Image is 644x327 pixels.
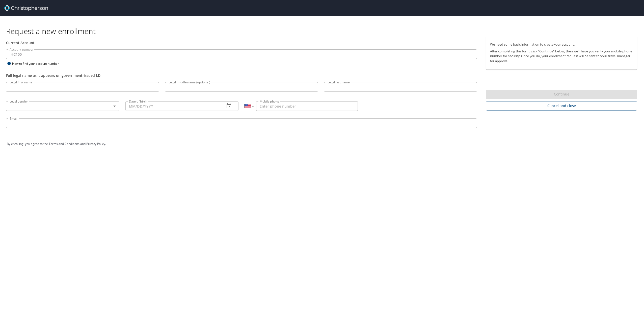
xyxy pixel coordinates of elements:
a: Terms and Conditions [49,142,79,146]
h1: Request a new enrollment [6,26,641,36]
a: Privacy Policy [86,142,105,146]
div: ​ [6,101,119,111]
input: MM/DD/YYYY [125,101,221,111]
div: Full legal name as it appears on government-issued I.D. [6,73,477,78]
div: How to find your account number [6,60,69,67]
button: Cancel and close [486,101,637,111]
img: cbt logo [4,5,48,11]
span: Cancel and close [490,103,633,109]
input: Enter phone number [256,101,358,111]
p: After completing this form, click "Continue" below, then we'll have you verify your mobile phone ... [490,49,633,63]
div: By enrolling, you agree to the and . [7,138,637,150]
p: We need some basic information to create your account. [490,42,633,47]
div: Current Account [6,40,477,45]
